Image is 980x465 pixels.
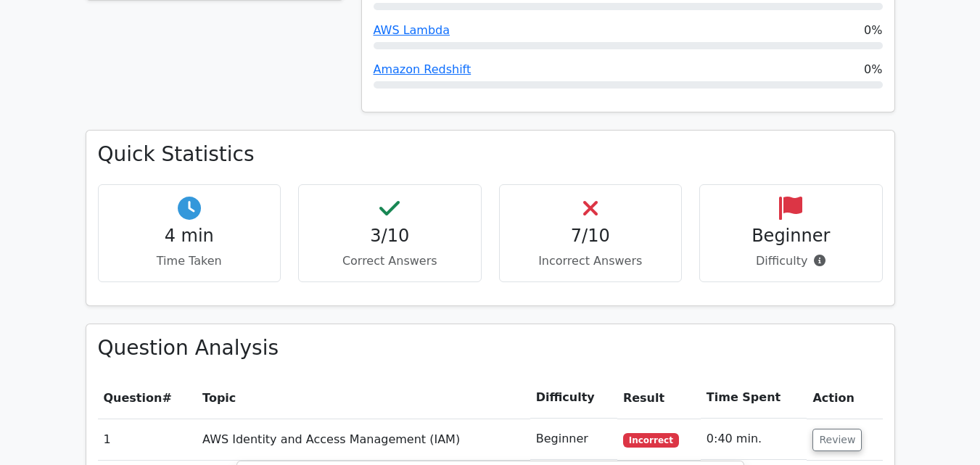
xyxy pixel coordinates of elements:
p: Correct Answers [310,252,469,270]
td: 1 [98,419,197,460]
button: Review [812,429,862,451]
p: Incorrect Answers [511,252,670,270]
td: 0:40 min. [701,419,807,460]
h3: Question Analysis [98,336,883,361]
th: # [98,377,197,419]
span: 0% [864,61,882,78]
h4: Beginner [712,226,870,247]
a: Amazon Redshift [374,62,472,76]
h4: 4 min [110,226,269,247]
th: Time Spent [701,377,807,419]
td: Beginner [530,419,617,460]
h4: 3/10 [310,226,469,247]
span: Incorrect [623,433,679,448]
span: Question [104,391,162,405]
th: Result [617,377,701,419]
a: AWS Lambda [374,23,450,37]
th: Action [807,377,882,419]
p: Time Taken [110,252,269,270]
h4: 7/10 [511,226,670,247]
p: Difficulty [712,252,870,270]
h3: Quick Statistics [98,142,883,167]
th: Topic [197,377,530,419]
span: 0% [864,22,882,39]
td: AWS Identity and Access Management (IAM) [197,419,530,460]
th: Difficulty [530,377,617,419]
